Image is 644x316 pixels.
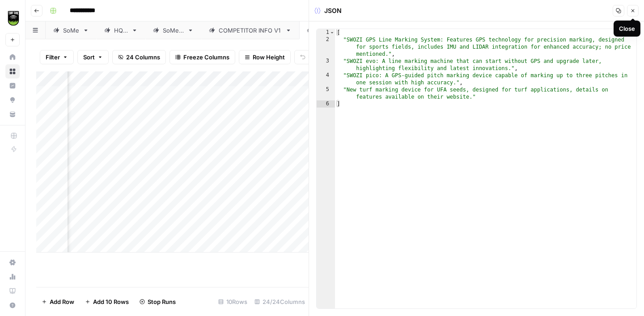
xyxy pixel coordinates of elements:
button: Workspace: Turf Tank - Data Team [5,7,20,29]
div: JSON [314,6,342,15]
a: Learning Hub [5,284,20,298]
span: Stop Runs [148,297,176,306]
a: COMPETITOR INFO V2 [299,21,398,39]
button: Help + Support [5,298,20,312]
button: Stop Runs [134,295,181,309]
a: SoMe 2 [145,21,201,39]
a: Insights [5,79,20,93]
button: Freeze Columns [169,50,235,64]
span: Add 10 Rows [93,297,129,306]
span: Sort [83,53,95,62]
div: 4 [317,72,335,86]
a: SoMe [46,21,97,39]
a: Settings [5,255,20,270]
a: COMPETITOR INFO V1 [201,21,299,39]
span: 24 Columns [126,53,160,62]
div: 24/24 Columns [251,295,309,309]
div: 6 [317,100,335,108]
a: Opportunities [5,93,20,107]
a: Browse [5,64,20,79]
div: 5 [317,86,335,100]
a: Home [5,50,20,64]
span: Freeze Columns [183,53,229,62]
button: Row Height [239,50,291,64]
button: 24 Columns [112,50,166,64]
span: Toggle code folding, rows 1 through 6 [330,29,335,36]
button: Filter [40,50,74,64]
div: 3 [317,58,335,72]
div: SoMe 2 [163,26,184,35]
div: 1 [317,29,335,36]
button: Add 10 Rows [80,295,134,309]
span: Row Height [253,53,285,62]
a: HQ 2 [97,21,145,39]
button: Undo [294,50,329,64]
div: SoMe [63,26,79,35]
button: Add Row [36,295,80,309]
img: Turf Tank - Data Team Logo [5,10,21,26]
span: Filter [46,53,60,62]
div: 10 Rows [215,295,251,309]
button: Sort [77,50,109,64]
a: Usage [5,270,20,284]
div: 2 [317,36,335,58]
div: HQ 2 [114,26,128,35]
span: Add Row [50,297,74,306]
div: COMPETITOR INFO V1 [219,26,282,35]
a: Your Data [5,107,20,121]
div: Close [619,24,635,33]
